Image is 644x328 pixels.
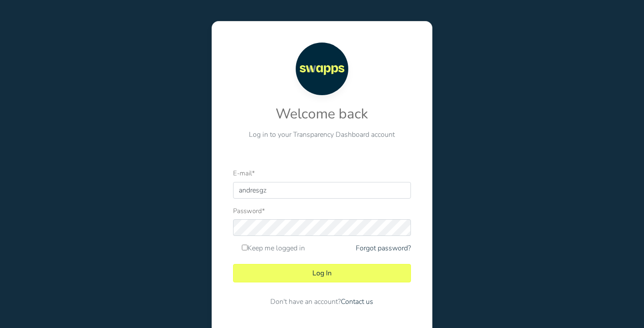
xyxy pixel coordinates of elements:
p: Don't have an account? [233,296,410,307]
a: Forgot password? [356,243,411,253]
label: Password [233,206,265,216]
p: Log in to your Transparency Dashboard account [233,129,410,140]
button: Log In [233,264,410,282]
label: E-mail [233,168,255,178]
label: Keep me logged in [242,243,305,253]
input: E-mail address [233,182,410,199]
a: Contact us [341,297,373,307]
img: Transparency Dashboard logo [296,43,348,95]
h2: Welcome back [233,106,410,122]
input: Keep me logged in [242,245,248,250]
